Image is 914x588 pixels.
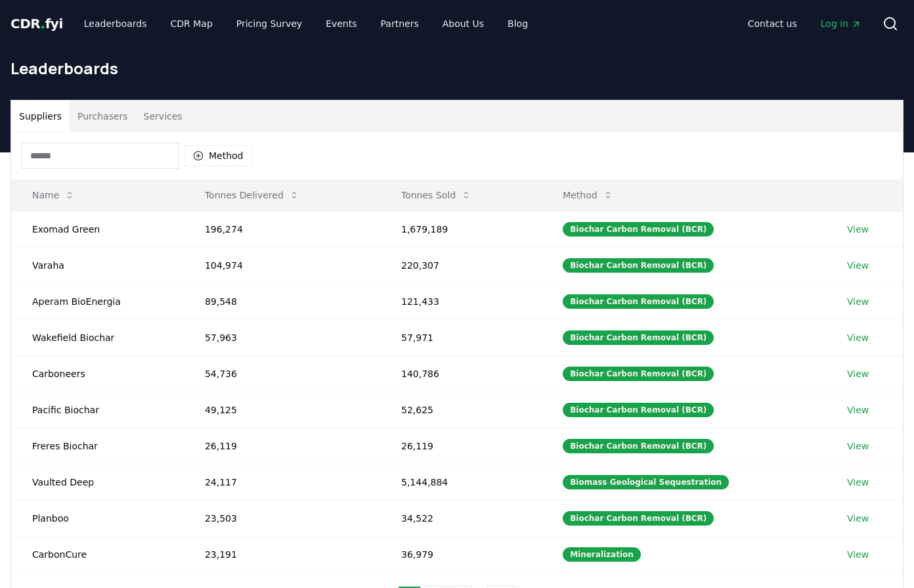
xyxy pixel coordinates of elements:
span: CDR fyi [11,16,63,32]
div: Biochar Carbon Removal (BCR) [563,330,714,345]
nav: Main [74,12,538,35]
td: Exomad Green [11,211,184,247]
button: Services [136,101,190,132]
a: Log in [810,12,872,35]
td: 220,307 [380,247,542,283]
span: Log in [821,17,861,30]
td: 57,963 [184,319,380,355]
td: 36,979 [380,536,542,572]
a: View [847,259,869,272]
td: 1,679,189 [380,211,542,247]
div: Biochar Carbon Removal (BCR) [563,511,714,526]
nav: Main [737,12,872,35]
td: Pacific Biochar [11,392,184,428]
a: Leaderboards [74,12,158,35]
td: 26,119 [380,428,542,464]
a: View [847,223,869,236]
td: 196,274 [184,211,380,247]
td: 52,625 [380,392,542,428]
td: 49,125 [184,392,380,428]
h1: Leaderboards [11,58,903,79]
td: 23,503 [184,500,380,536]
td: 26,119 [184,428,380,464]
a: View [847,331,869,344]
td: Varaha [11,247,184,283]
div: Biochar Carbon Removal (BCR) [563,222,714,237]
a: CDR Map [160,12,223,35]
td: 104,974 [184,247,380,283]
a: View [847,295,869,308]
a: View [847,512,869,525]
a: Blog [497,12,538,35]
a: Partners [370,12,429,35]
td: Carboneers [11,355,184,392]
button: Method [552,182,624,208]
div: Biochar Carbon Removal (BCR) [563,367,714,381]
button: Purchasers [70,101,136,132]
td: 140,786 [380,355,542,392]
a: View [847,367,869,380]
td: Wakefield Biochar [11,319,184,355]
a: View [847,548,869,561]
a: View [847,403,869,417]
div: Biochar Carbon Removal (BCR) [563,294,714,309]
a: Pricing Survey [226,12,313,35]
td: 5,144,884 [380,464,542,500]
a: CDR.fyi [11,14,63,33]
div: Biomass Geological Sequestration [563,475,729,489]
a: Events [315,12,367,35]
td: Planboo [11,500,184,536]
button: Tonnes Sold [391,182,482,208]
div: Biochar Carbon Removal (BCR) [563,403,714,417]
td: Freres Biochar [11,428,184,464]
button: Name [22,182,85,208]
td: 121,433 [380,283,542,319]
td: CarbonCure [11,536,184,572]
button: Tonnes Delivered [194,182,310,208]
td: 57,971 [380,319,542,355]
td: 24,117 [184,464,380,500]
a: Contact us [737,12,808,35]
button: Suppliers [11,101,70,132]
a: About Us [432,12,494,35]
td: 34,522 [380,500,542,536]
div: Biochar Carbon Removal (BCR) [563,439,714,453]
td: 23,191 [184,536,380,572]
a: View [847,440,869,453]
button: Method [185,145,252,166]
td: 89,548 [184,283,380,319]
td: 54,736 [184,355,380,392]
div: Mineralization [563,547,641,562]
a: View [847,476,869,489]
td: Aperam BioEnergia [11,283,184,319]
div: Biochar Carbon Removal (BCR) [563,258,714,273]
span: . [41,16,45,32]
td: Vaulted Deep [11,464,184,500]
